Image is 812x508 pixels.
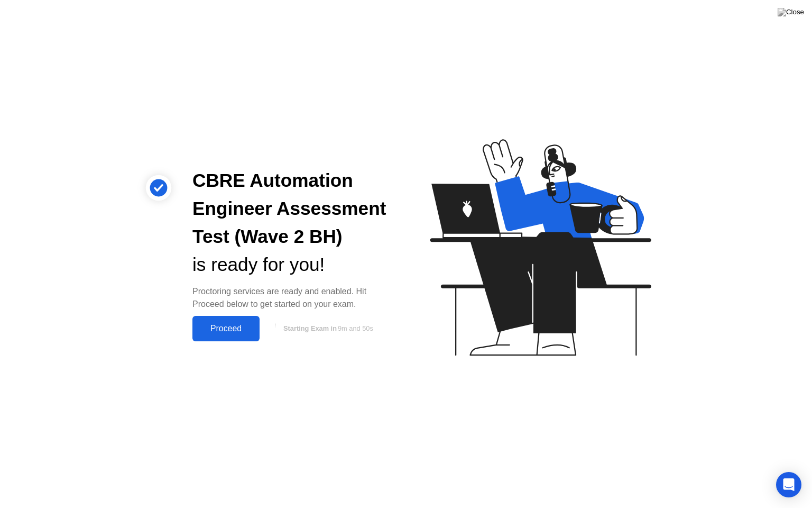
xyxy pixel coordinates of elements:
[196,324,256,333] div: Proceed
[338,324,373,332] span: 9m and 50s
[778,8,804,16] img: Close
[192,251,389,279] div: is ready for you!
[192,316,260,341] button: Proceed
[192,285,389,311] div: Proctoring services are ready and enabled. Hit Proceed below to get started on your exam.
[192,167,389,250] div: CBRE Automation Engineer Assessment Test (Wave 2 BH)
[776,472,801,497] div: Open Intercom Messenger
[265,319,389,339] button: Starting Exam in9m and 50s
